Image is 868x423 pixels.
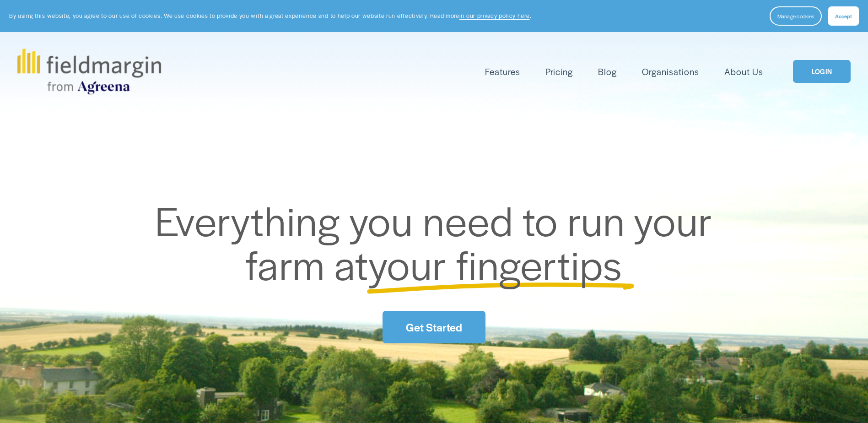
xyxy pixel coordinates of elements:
[545,64,573,79] a: Pricing
[793,60,851,83] a: LOGIN
[835,12,852,20] span: Accept
[828,6,859,26] button: Accept
[598,64,617,79] a: Blog
[9,11,531,20] p: By using this website, you agree to our use of cookies. We use cookies to provide you with a grea...
[485,64,520,79] a: folder dropdown
[770,6,822,26] button: Manage cookies
[17,49,161,94] img: fieldmargin.com
[642,64,699,79] a: Organisations
[368,235,622,292] span: your fingertips
[459,11,530,20] a: in our privacy policy here
[777,12,814,20] span: Manage cookies
[155,191,722,292] span: Everything you need to run your farm at
[383,311,485,343] a: Get Started
[724,64,763,79] a: About Us
[485,65,520,78] span: Features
